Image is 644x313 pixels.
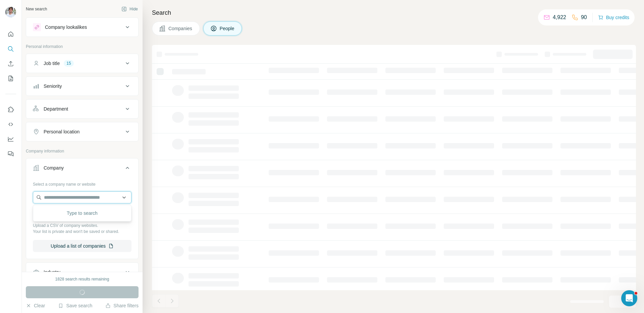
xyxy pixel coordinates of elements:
span: Companies [168,25,193,32]
button: Save search [58,302,92,309]
button: Company lookalikes [26,19,138,35]
iframe: Intercom live chat [621,290,637,306]
p: 4,922 [553,13,566,21]
button: Company [26,160,138,179]
button: Feedback [5,148,16,160]
img: Avatar [5,7,16,17]
div: Type to search [35,206,130,220]
button: Enrich CSV [5,58,16,70]
h4: Search [152,8,636,17]
button: Buy credits [598,13,629,22]
button: Hide [117,4,143,14]
button: Share filters [105,302,139,309]
button: Department [26,101,138,117]
button: Search [5,43,16,55]
div: Seniority [44,83,62,89]
div: Company [44,165,64,171]
button: Industry [26,264,138,280]
div: Select a company name or website [33,179,131,187]
button: Clear [26,302,45,309]
p: Your list is private and won't be saved or shared. [33,229,131,235]
div: Industry [44,269,60,275]
button: Use Surfe API [5,118,16,130]
p: Personal information [26,44,139,50]
div: Job title [44,60,60,67]
span: People [220,25,235,32]
div: Department [44,106,68,112]
button: Quick start [5,28,16,40]
button: Seniority [26,78,138,94]
p: Upload a CSV of company websites. [33,223,131,229]
button: Use Surfe on LinkedIn [5,104,16,116]
div: 1828 search results remaining [55,276,109,282]
button: Dashboard [5,133,16,145]
div: Personal location [44,128,79,135]
div: Company lookalikes [45,24,87,30]
button: Upload a list of companies [33,240,131,252]
div: 15 [64,60,73,66]
p: 90 [581,13,587,21]
div: New search [26,6,47,12]
button: Job title15 [26,55,138,71]
p: Company information [26,148,139,154]
button: Personal location [26,124,138,140]
button: My lists [5,72,16,84]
